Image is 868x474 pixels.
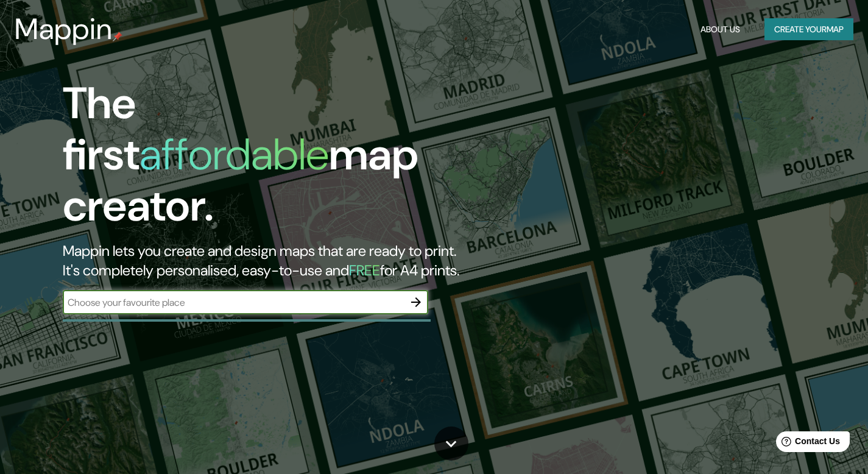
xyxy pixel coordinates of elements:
img: mappin-pin [113,32,122,41]
button: About Us [696,18,745,41]
h2: Mappin lets you create and design maps that are ready to print. It's completely personalised, eas... [63,241,497,280]
h3: Mappin [15,12,113,46]
h1: The first map creator. [63,78,497,241]
iframe: Help widget launcher [760,426,855,461]
button: Create yourmap [764,18,853,41]
h1: affordable [139,126,329,183]
input: Choose your favourite place [63,295,404,310]
h5: FREE [349,261,380,280]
